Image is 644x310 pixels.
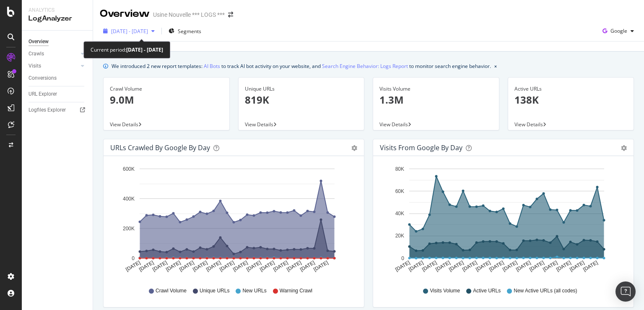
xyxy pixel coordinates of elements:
[200,287,229,294] span: Unique URLs
[245,85,358,93] div: Unique URLs
[29,62,41,70] div: Visits
[259,260,275,273] text: [DATE]
[29,106,66,115] div: Logfiles Explorer
[514,121,543,128] span: View Details
[29,49,44,58] div: Crawls
[322,62,408,70] a: Search Engine Behavior: Logs Report
[151,260,168,273] text: [DATE]
[165,24,205,38] button: Segments
[492,60,499,72] button: close banner
[103,62,634,70] div: info banner
[582,260,599,273] text: [DATE]
[312,260,329,273] text: [DATE]
[599,24,637,38] button: Google
[299,260,316,273] text: [DATE]
[29,106,87,115] a: Logfiles Explorer
[112,62,491,70] div: We introduced 2 new report templates: to track AI bot activity on your website, and to monitor se...
[514,85,628,93] div: Active URLs
[110,143,210,152] div: URLs Crawled by Google by day
[218,260,235,273] text: [DATE]
[488,260,505,273] text: [DATE]
[245,121,273,128] span: View Details
[123,196,135,202] text: 400K
[379,93,493,107] p: 1.3M
[395,233,404,239] text: 20K
[91,45,163,55] div: Current period:
[610,27,627,34] span: Google
[475,260,491,273] text: [DATE]
[100,7,150,21] div: Overview
[242,287,266,294] span: New URLs
[245,93,358,107] p: 819K
[448,260,465,273] text: [DATE]
[29,62,78,70] a: Visits
[395,188,404,194] text: 60K
[514,287,577,294] span: New Active URLs (all codes)
[111,28,148,35] span: [DATE] - [DATE]
[228,12,233,18] div: arrow-right-arrow-left
[515,260,532,273] text: [DATE]
[473,287,501,294] span: Active URLs
[379,85,493,93] div: Visits Volume
[138,260,155,273] text: [DATE]
[380,163,623,279] svg: A chart.
[351,145,357,151] div: gear
[501,260,518,273] text: [DATE]
[245,260,262,273] text: [DATE]
[621,145,627,151] div: gear
[156,287,187,294] span: Crawl Volume
[272,260,289,273] text: [DATE]
[394,260,411,273] text: [DATE]
[232,260,249,273] text: [DATE]
[192,260,208,273] text: [DATE]
[204,62,220,70] a: AI Bots
[123,166,135,172] text: 600K
[29,14,86,23] div: LogAnalyzer
[395,211,404,216] text: 40K
[29,37,87,46] a: Overview
[29,74,57,83] div: Conversions
[555,260,572,273] text: [DATE]
[123,226,135,232] text: 200K
[29,49,78,58] a: Crawls
[379,121,408,128] span: View Details
[110,121,138,128] span: View Details
[110,163,354,279] svg: A chart.
[29,90,87,99] a: URL Explorer
[110,85,223,93] div: Crawl Volume
[401,255,404,261] text: 0
[100,24,158,38] button: [DATE] - [DATE]
[430,287,460,294] span: Visits Volume
[132,255,135,261] text: 0
[542,260,558,273] text: [DATE]
[178,28,201,35] span: Segments
[615,281,636,302] div: Open Intercom Messenger
[461,260,478,273] text: [DATE]
[421,260,438,273] text: [DATE]
[280,287,312,294] span: Warning Crawl
[110,93,223,107] p: 9.0M
[514,93,628,107] p: 138K
[29,7,86,14] div: Analytics
[395,166,404,172] text: 80K
[29,37,49,46] div: Overview
[178,260,195,273] text: [DATE]
[29,74,87,83] a: Conversions
[165,260,182,273] text: [DATE]
[286,260,302,273] text: [DATE]
[380,143,462,152] div: Visits from Google by day
[125,260,141,273] text: [DATE]
[528,260,545,273] text: [DATE]
[205,260,222,273] text: [DATE]
[126,46,163,53] b: [DATE] - [DATE]
[569,260,585,273] text: [DATE]
[29,90,57,99] div: URL Explorer
[434,260,451,273] text: [DATE]
[408,260,424,273] text: [DATE]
